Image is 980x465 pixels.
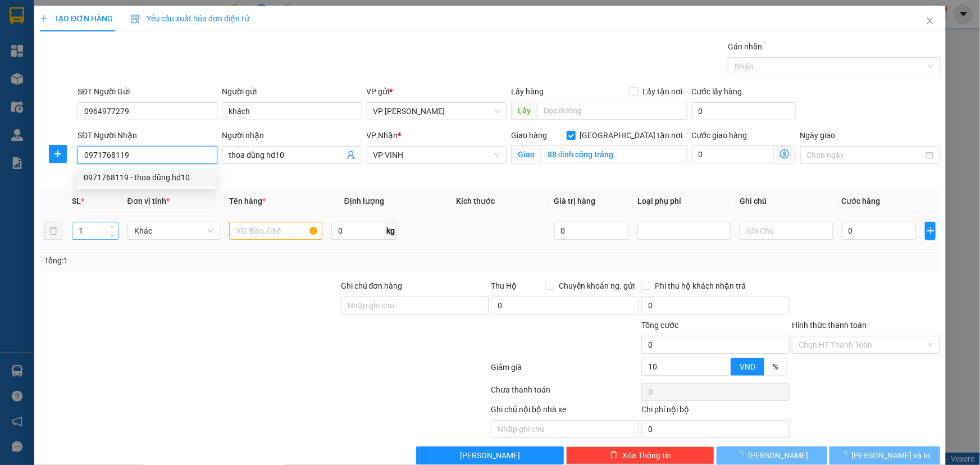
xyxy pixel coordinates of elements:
span: Decrease Value [106,231,118,239]
th: Ghi chú [735,190,837,212]
input: Cước lấy hàng [692,102,796,120]
span: Xóa Thông tin [622,449,671,462]
button: deleteXóa Thông tin [566,446,714,464]
span: [PERSON_NAME] [748,449,808,462]
label: Cước lấy hàng [692,87,742,96]
span: Tổng cước [641,321,678,330]
input: Ghi chú đơn hàng [341,297,489,314]
input: 0 [554,222,629,240]
span: SL [72,197,81,206]
div: Chưa thanh toán [490,384,641,403]
span: Increase Value [106,222,118,231]
div: SĐT Người Nhận [78,129,217,142]
div: VP gửi [367,85,507,98]
input: Dọc đường [537,102,687,120]
span: Đơn vị tính [127,197,170,206]
span: Thu Hộ [491,281,517,290]
span: Giao hàng [511,131,547,140]
button: plus [925,222,936,240]
img: logo [6,61,25,116]
span: kg [385,222,396,240]
button: [PERSON_NAME] [416,446,564,464]
div: SĐT Người Gửi [78,85,217,98]
span: close [926,16,935,25]
span: dollar-circle [780,149,789,158]
span: Giao [511,145,541,163]
span: Lấy [511,102,537,120]
span: Khác [134,222,214,239]
span: VP NGỌC HỒI [373,103,500,120]
span: loading [840,451,852,459]
div: Ghi chú nội bộ nhà xe [491,403,639,420]
span: delete [610,451,618,460]
span: [PERSON_NAME] [460,449,520,462]
span: [PERSON_NAME] và In [852,449,931,462]
button: [PERSON_NAME] [717,446,827,464]
span: plus [40,15,48,22]
input: Nhập ghi chú [491,420,639,438]
span: [GEOGRAPHIC_DATA], [GEOGRAPHIC_DATA] ↔ [GEOGRAPHIC_DATA] [29,48,112,86]
div: Chi phí nội bộ [641,403,790,420]
label: Ghi chú đơn hàng [341,281,403,290]
span: Định lượng [344,197,384,206]
span: Lấy hàng [511,87,544,96]
th: Loại phụ phí [633,190,735,212]
input: Cước giao hàng [692,145,774,163]
span: plus [926,226,935,235]
input: Ghi Chú [740,222,833,240]
img: icon [131,15,140,24]
input: Giao tận nơi [541,145,687,163]
span: up [109,224,116,231]
span: Lấy tận nơi [639,85,687,98]
label: Hình thức thanh toán [792,321,867,330]
span: Giá trị hàng [554,197,596,206]
span: TẠO ĐƠN HÀNG [40,14,113,23]
button: plus [49,145,67,163]
span: Tên hàng [229,197,266,206]
span: Cước hàng [842,197,881,206]
div: Tổng: 1 [44,254,379,267]
input: Ngày giao [807,149,923,161]
span: plus [49,149,66,158]
input: VD: Bàn, Ghế [229,222,322,240]
span: down [109,232,116,239]
span: user-add [347,151,355,159]
span: % [773,362,778,371]
button: [PERSON_NAME] và In [829,446,940,464]
span: Yêu cầu xuất hóa đơn điện tử [131,14,249,23]
label: Cước giao hàng [692,131,747,140]
label: Ngày giao [800,131,836,140]
span: VP VINH [373,147,500,163]
span: VND [740,362,755,371]
button: delete [44,222,62,240]
span: [GEOGRAPHIC_DATA] tận nơi [576,129,687,142]
span: loading [736,451,748,459]
label: Gán nhãn [728,42,762,51]
span: Phí thu hộ khách nhận trả [650,280,750,292]
strong: CHUYỂN PHÁT NHANH AN PHÚ QUÝ [30,9,111,45]
div: Người gửi [222,85,362,98]
div: Người nhận [222,129,362,142]
span: Kích thước [456,197,495,206]
button: Close [914,6,946,37]
span: VP Nhận [367,131,398,140]
div: Giảm giá [490,361,641,381]
span: Chuyển khoản ng. gửi [554,280,639,292]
